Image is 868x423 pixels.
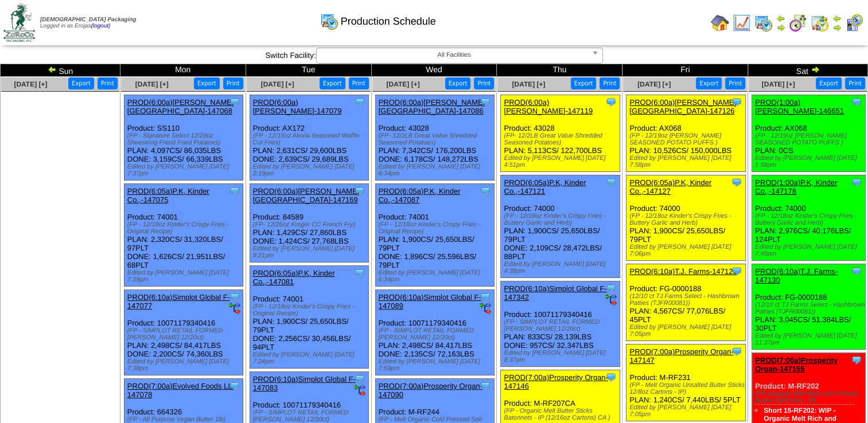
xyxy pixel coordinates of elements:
div: (FP - SIMPLOT RETAIL FORMED [PERSON_NAME] 12/20ct) [127,327,243,341]
div: Edited by [PERSON_NAME] [DATE] 7:58pm [629,155,745,169]
div: (FP - 12/19oz [PERSON_NAME] SEASONED POTATO PUFFS ) [629,132,745,146]
div: Product: AX068 PLAN: 0CS [752,95,866,172]
button: Print [98,77,118,89]
button: Print [349,77,369,89]
a: PROD(1:00a)P.K, Kinder Co.,-147178 [755,178,837,195]
a: PROD(7:00a)Prosperity Organ-147155 [755,356,838,373]
img: Tooltip [851,177,862,188]
div: Product: 10071179340416 PLAN: 833CS / 28,139LBS DONE: 957CS / 32,347LBS [501,281,620,367]
button: Print [474,77,494,89]
div: Edited by [PERSON_NAME] [DATE] 8:37pm [504,350,619,363]
img: line_graph.gif [733,14,751,32]
a: (logout) [91,23,110,29]
span: [DATE] [+] [135,80,169,88]
div: (FP - Melt Organic Unsalted Butter Sticks 12/8oz Cartons - IP) [629,382,745,395]
a: PROD(6:00a)[PERSON_NAME]-147079 [253,98,342,115]
div: Edited by [PERSON_NAME] [DATE] 7:38pm [127,358,243,372]
a: PROD(6:10a)Simplot Global F-147083 [253,375,356,392]
button: Export [816,77,842,89]
img: calendarinout.gif [811,14,829,32]
a: PROD(6:10a)Simplot Global F-147342 [504,284,606,301]
button: Export [696,77,722,89]
div: Edited by [PERSON_NAME] [DATE] 7:24pm [253,351,368,365]
div: Product: 43028 PLAN: 5,113CS / 122,700LBS [501,95,620,172]
div: Edited by [PERSON_NAME] [DATE] 4:51pm [504,155,619,169]
img: Tooltip [354,185,365,197]
div: (12/10 ct TJ Farms Select - Hashbrown Patties (TJFR00081)) [629,293,745,307]
td: Tue [246,64,371,77]
div: (FP- 12/2LB Great Value Shredded Seasoned Potatoes) [504,132,619,146]
div: Product: 84589 PLAN: 1,429CS / 27,860LBS DONE: 1,424CS / 27,768LBS [250,184,368,263]
img: Tooltip [731,265,742,277]
div: (FP - SIMPLOT RETAIL FORMED [PERSON_NAME] 12/20ct) [504,319,619,332]
img: calendarblend.gif [789,14,807,32]
img: zoroco-logo-small.webp [3,3,35,42]
div: Product: 74000 PLAN: 1,900CS / 25,650LBS / 79PLT [626,175,745,261]
img: Tooltip [229,185,240,197]
a: PROD(6:05a)P.K, Kinder Co.,-147075 [127,187,209,204]
div: Product: 74000 PLAN: 1,900CS / 25,650LBS / 79PLT DONE: 2,109CS / 28,472LBS / 88PLT [501,175,620,278]
img: ediSmall.gif [480,303,491,314]
div: Edited by [PERSON_NAME] [DATE] 1:58pm [755,155,865,169]
div: Product: 43028 PLAN: 7,342CS / 176,200LBS DONE: 6,178CS / 148,272LBS [375,95,494,181]
img: Tooltip [354,267,365,279]
span: [DATE] [+] [386,80,419,88]
img: Tooltip [731,346,742,357]
img: ediSmall.gif [354,385,365,396]
img: arrowleft.gif [48,65,57,74]
div: Edited by [PERSON_NAME] [DATE] 6:34pm [379,163,494,177]
td: Wed [371,64,497,77]
div: Product: 10071179340416 PLAN: 2,498CS / 84,417LBS DONE: 2,200CS / 74,360LBS [124,290,243,375]
a: PROD(1:00a)[PERSON_NAME]-146651 [755,98,844,115]
div: Edited by [PERSON_NAME] [DATE] 7:37pm [127,163,243,177]
a: [DATE] [+] [512,80,545,88]
span: Production Schedule [341,15,436,28]
span: [DATE] [+] [14,80,47,88]
a: PROD(7:00a)Evolved Foods LL-147078 [127,382,235,399]
img: Tooltip [229,291,240,303]
img: ediSmall.gif [229,303,240,314]
button: Export [445,77,471,89]
div: Edited by [PERSON_NAME] [DATE] 6:34pm [379,269,494,283]
img: Tooltip [851,354,862,366]
span: [DATE] [+] [261,80,294,88]
img: Tooltip [480,96,491,108]
div: Product: FG-0000188 PLAN: 3,045CS / 51,384LBS / 30PLT [752,264,866,350]
div: (FP - SIMPLOT RETAIL FORMED [PERSON_NAME] 12/20ct) [379,327,494,341]
img: Tooltip [354,373,365,385]
a: PROD(6:00a)[PERSON_NAME][GEOGRAPHIC_DATA]-147169 [253,187,360,204]
img: Tooltip [480,291,491,303]
img: Tooltip [605,371,617,383]
div: (FP - 12/18oz Kinder's Crispy Fries - Buttery Garlic and Herb) [504,213,619,226]
div: (FP - 12/18oz Kinder's Crispy Fries - Original Recipe) [253,303,368,317]
a: PROD(7:00a)Prosperity Organ-147147 [629,347,733,365]
div: (FP - 12/19oz [PERSON_NAME] SEASONED POTATO PUFFS ) [755,132,865,146]
span: [DATE] [+] [637,80,671,88]
button: Print [725,77,745,89]
img: ediSmall.gif [605,294,617,305]
div: (FP - 12/18oz Kinder's Crispy Fries - Buttery Garlic and Herb) [755,213,865,226]
td: Sat [748,64,868,77]
button: Print [600,77,620,89]
div: Product: 10071179340416 PLAN: 2,498CS / 84,417LBS DONE: 2,135CS / 72,163LBS [375,290,494,375]
a: [DATE] [+] [762,80,795,88]
img: arrowleft.gif [832,14,842,23]
div: Product: AX172 PLAN: 2,631CS / 29,600LBS DONE: 2,639CS / 29,689LBS [250,95,368,181]
a: PROD(6:05a)P.K, Kinder Co.,-147127 [629,178,711,195]
img: Tooltip [354,96,365,108]
img: arrowright.gif [832,23,842,32]
td: Fri [622,64,748,77]
div: (FP - Signature Select 12/28oz Shoestring Frend Fried Potatoes) [127,132,243,146]
button: Print [845,77,865,89]
div: Edited by [PERSON_NAME] [DATE] 7:39pm [127,269,243,283]
img: calendarcustomer.gif [845,14,863,32]
a: PROD(6:10a)T.J. Farms-147129 [629,267,737,276]
img: arrowright.gif [776,23,785,32]
div: Product: 74001 PLAN: 1,900CS / 25,650LBS / 79PLT DONE: 1,896CS / 25,596LBS / 79PLT [375,184,494,287]
button: Export [68,77,94,89]
a: PROD(7:00a)Prosperity Organ-147146 [504,373,608,390]
a: PROD(6:10a)Simplot Global F-147089 [379,293,481,310]
a: PROD(6:00a)[PERSON_NAME][GEOGRAPHIC_DATA]-147126 [629,98,736,115]
div: (FP- 12/2LB Great Value Shredded Seasoned Potatoes) [379,132,494,146]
